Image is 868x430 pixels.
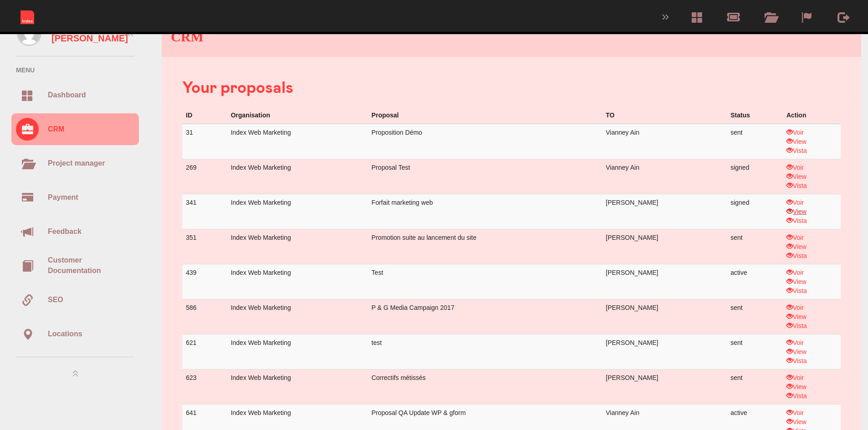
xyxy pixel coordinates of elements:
[602,159,727,194] td: Vianney Ain
[786,182,807,189] a: Vista
[182,229,227,264] td: 351
[602,369,727,404] td: [PERSON_NAME]
[602,124,727,159] td: Vianney Ain
[786,392,807,400] a: Vista
[227,264,368,299] td: Index Web Marketing
[786,374,804,381] a: Voir
[602,334,727,369] td: [PERSON_NAME]
[48,227,82,237] div: Feedback
[368,124,602,159] td: Proposition Démo
[182,159,227,194] td: 269
[48,255,134,276] div: Customer Documentation
[48,192,78,203] div: Payment
[727,159,783,194] td: signed
[7,56,144,75] div: Menu
[48,90,86,101] div: Dashboard
[182,334,227,369] td: 621
[786,278,806,285] a: View
[182,124,227,159] td: 31
[786,199,804,206] a: Voir
[368,159,602,194] td: Proposal Test
[182,107,227,124] th: ID
[786,208,806,215] a: View
[786,348,806,355] a: View
[786,147,807,154] a: Vista
[182,264,227,299] td: 439
[786,269,804,276] a: Voir
[11,318,139,350] a: Locations
[786,322,807,329] a: Vista
[11,182,139,213] a: Payment
[182,299,227,334] td: 586
[227,369,368,404] td: Index Web Marketing
[11,250,139,282] a: Customer Documentation
[51,34,128,43] div: [PERSON_NAME]
[727,229,783,264] td: sent
[368,194,602,229] td: Forfait marketing web
[227,229,368,264] td: Index Web Marketing
[786,304,804,311] a: Voir
[727,124,783,159] td: sent
[602,299,727,334] td: [PERSON_NAME]
[783,107,841,124] th: Action
[786,383,806,390] a: View
[368,107,602,124] th: Proposal
[786,357,807,364] a: Vista
[727,299,783,334] td: sent
[786,418,806,425] a: View
[602,194,727,229] td: [PERSON_NAME]
[786,243,806,250] a: View
[786,234,804,241] a: Voir
[48,124,64,135] div: CRM
[727,369,783,404] td: sent
[786,252,807,259] a: Vista
[227,194,368,229] td: Index Web Marketing
[182,194,227,229] td: 341
[786,339,804,346] a: Voir
[227,159,368,194] td: Index Web Marketing
[786,164,804,171] a: Voir
[786,138,806,145] a: View
[727,107,783,124] th: Status
[227,107,368,124] th: Organisation
[786,287,807,294] a: Vista
[11,284,139,316] a: SEO
[48,329,82,339] div: Locations
[786,217,807,224] a: Vista
[368,264,602,299] td: Test
[602,264,727,299] td: [PERSON_NAME]
[602,229,727,264] td: [PERSON_NAME]
[11,216,139,248] a: Feedback
[175,80,847,102] h2: Your proposals
[786,129,804,136] a: Voir
[368,369,602,404] td: Correctifs métissés
[727,194,783,229] td: signed
[11,79,139,111] a: Dashboard
[227,334,368,369] td: Index Web Marketing
[786,313,806,320] a: View
[368,334,602,369] td: test
[786,409,804,416] a: Voir
[368,299,602,334] td: P & G Media Campaign 2017
[171,29,204,44] h1: CRM
[48,158,105,169] div: Project manager
[368,229,602,264] td: Promotion suite au lancement du site
[227,124,368,159] td: Index Web Marketing
[727,264,783,299] td: active
[48,295,63,305] div: SEO
[21,10,34,24] img: iwm-logo-2018.png
[602,107,727,124] th: TO
[727,334,783,369] td: sent
[227,299,368,334] td: Index Web Marketing
[11,147,139,179] a: Project manager
[182,369,227,404] td: 623
[786,173,806,180] a: View
[11,113,139,145] a: CRM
